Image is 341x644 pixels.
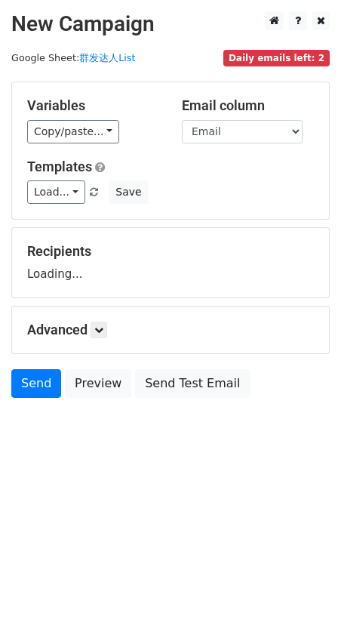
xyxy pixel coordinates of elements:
[79,52,135,63] a: 群发达人List
[27,120,119,143] a: Copy/paste...
[182,97,314,114] h5: Email column
[27,159,92,174] a: Templates
[11,11,330,37] h2: New Campaign
[27,243,314,282] div: Loading...
[223,50,330,66] span: Daily emails left: 2
[27,97,159,114] h5: Variables
[109,180,148,204] button: Save
[27,243,314,260] h5: Recipients
[27,180,85,204] a: Load...
[223,52,330,63] a: Daily emails left: 2
[135,369,250,398] a: Send Test Email
[11,52,135,63] small: Google Sheet:
[27,322,314,338] h5: Advanced
[65,369,131,398] a: Preview
[11,369,61,398] a: Send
